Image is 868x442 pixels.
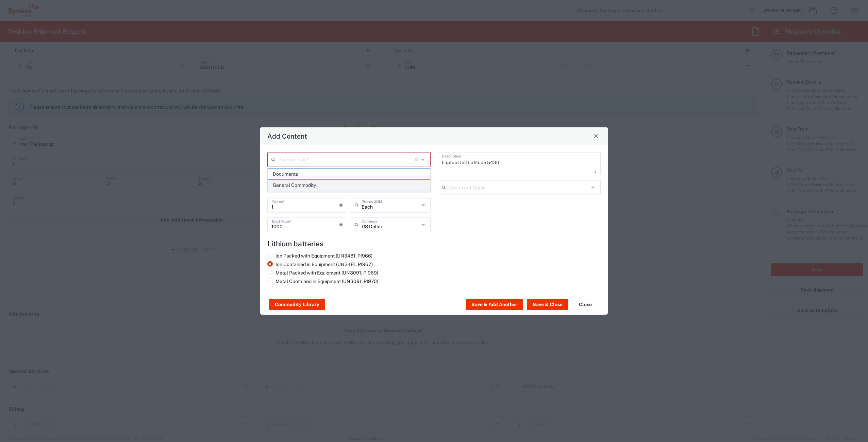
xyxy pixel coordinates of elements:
[466,299,523,310] button: Save & Add Another
[267,278,378,284] label: Metal Contained in Equipment (UN3091, PI970)
[267,167,431,173] div: This field is required
[267,261,373,267] label: Ion Contained in Equipment (UN3481, PI967)
[267,269,378,276] label: Metal Packed with Equipment (UN3091, PI969)
[527,299,568,310] button: Save & Close
[267,252,372,259] label: Ion Packed with Equipment (UN3481, PI966)
[267,239,601,248] h4: Lithium batteries
[267,131,307,141] h4: Add Content
[572,299,599,310] button: Close
[591,131,601,141] button: Close
[268,169,430,179] span: Documents
[268,180,430,191] span: General Commodity
[269,299,325,310] button: Commodity Library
